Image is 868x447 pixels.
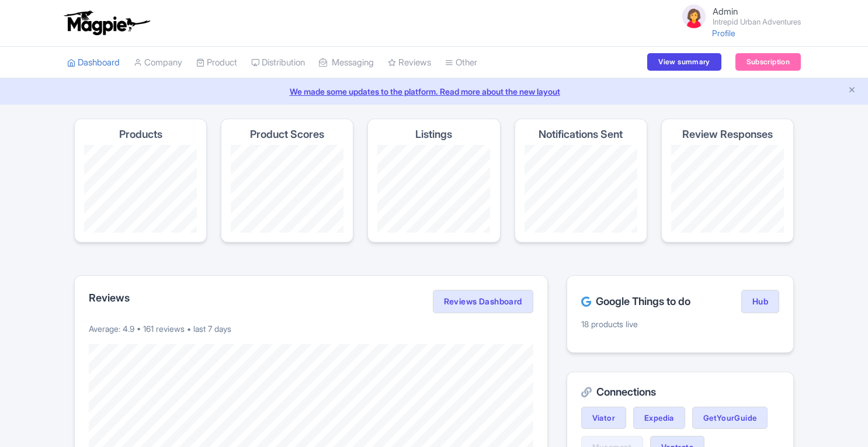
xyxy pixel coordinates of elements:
a: Messaging [319,47,374,79]
a: Product [196,47,237,79]
a: Distribution [251,47,305,79]
a: Company [134,47,182,79]
h2: Reviews [89,292,130,304]
p: Average: 4.9 • 161 reviews • last 7 days [89,323,533,335]
p: 18 products live [581,318,779,330]
a: View summary [647,53,721,71]
a: Subscription [735,53,801,71]
span: Admin [713,6,738,17]
h2: Google Things to do [581,296,690,307]
img: logo-ab69f6fb50320c5b225c76a69d11143b.png [61,10,152,36]
h4: Review Responses [682,129,773,140]
a: Viator [581,407,626,429]
a: Admin Intrepid Urban Adventures [673,2,801,30]
a: GetYourGuide [692,407,768,429]
button: Close announcement [848,84,856,98]
a: Reviews [388,47,431,79]
a: Profile [712,28,735,38]
h4: Listings [415,129,452,140]
h4: Products [119,129,162,140]
a: Other [445,47,477,79]
h2: Connections [581,386,779,398]
img: avatar_key_member-9c1dde93af8b07d7383eb8b5fb890c87.png [680,2,708,30]
h4: Notifications Sent [539,129,623,140]
a: Hub [741,290,779,313]
small: Intrepid Urban Adventures [713,18,801,26]
a: Expedia [633,407,685,429]
a: We made some updates to the platform. Read more about the new layout [7,85,861,98]
h4: Product Scores [250,129,324,140]
a: Reviews Dashboard [433,290,533,313]
a: Dashboard [67,47,120,79]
